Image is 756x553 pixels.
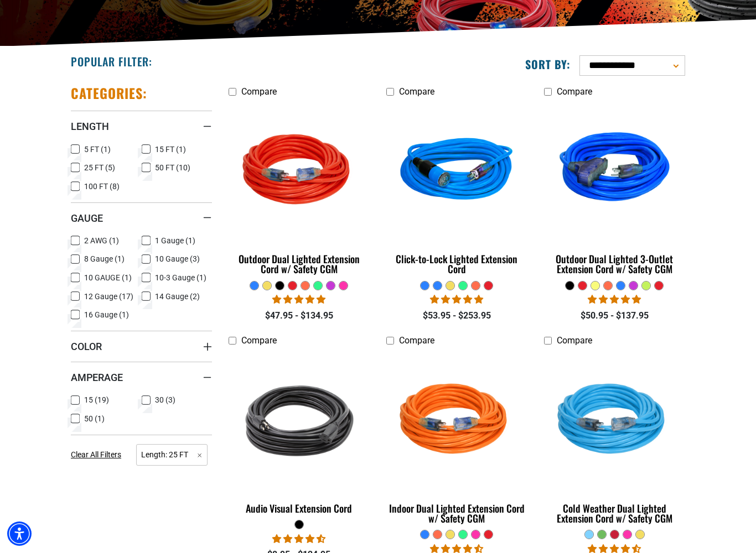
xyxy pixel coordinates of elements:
[525,57,571,71] label: Sort by:
[84,145,111,153] span: 5 FT (1)
[387,108,526,235] img: blue
[229,352,370,520] a: black Audio Visual Extension Cord
[155,145,186,153] span: 15 FT (1)
[136,449,208,460] a: Length: 25 FT
[588,294,641,305] span: 4.80 stars
[84,237,119,244] span: 2 AWG (1)
[155,396,175,404] span: 30 (3)
[386,254,527,274] div: Click-to-Lock Lighted Extension Cord
[71,85,147,102] h2: Categories:
[229,503,370,513] div: Audio Visual Extension Cord
[71,362,212,393] summary: Amperage
[71,449,126,461] a: Clear All Filters
[241,86,277,97] span: Compare
[229,102,370,280] a: Red Outdoor Dual Lighted Extension Cord w/ Safety CGM
[84,182,120,190] span: 100 FT (8)
[155,274,206,281] span: 10-3 Gauge (1)
[136,444,208,466] span: Length: 25 FT
[7,521,32,546] div: Accessibility Menu
[155,237,195,244] span: 1 Gauge (1)
[399,86,434,97] span: Compare
[71,120,109,133] span: Length
[557,86,592,97] span: Compare
[272,294,325,305] span: 4.81 stars
[71,331,212,362] summary: Color
[155,293,200,300] span: 14 Gauge (2)
[71,450,121,459] span: Clear All Filters
[84,396,109,404] span: 15 (19)
[387,357,526,484] img: orange
[84,293,133,300] span: 12 Gauge (17)
[84,255,125,263] span: 8 Gauge (1)
[386,309,527,322] div: $53.95 - $253.95
[229,309,370,322] div: $47.95 - $134.95
[71,340,102,353] span: Color
[71,202,212,233] summary: Gauge
[399,335,434,346] span: Compare
[84,415,105,422] span: 50 (1)
[544,102,685,280] a: blue Outdoor Dual Lighted 3-Outlet Extension Cord w/ Safety CGM
[545,357,684,484] img: Light Blue
[430,294,483,305] span: 4.87 stars
[230,357,369,484] img: black
[71,212,103,225] span: Gauge
[230,108,369,235] img: Red
[544,309,685,322] div: $50.95 - $137.95
[545,108,684,235] img: blue
[84,311,129,319] span: 16 Gauge (1)
[557,335,592,346] span: Compare
[544,254,685,274] div: Outdoor Dual Lighted 3-Outlet Extension Cord w/ Safety CGM
[544,352,685,530] a: Light Blue Cold Weather Dual Lighted Extension Cord w/ Safety CGM
[71,371,123,384] span: Amperage
[241,335,277,346] span: Compare
[84,164,115,171] span: 25 FT (5)
[84,274,132,281] span: 10 GAUGE (1)
[71,54,152,69] h2: Popular Filter:
[155,255,200,263] span: 10 Gauge (3)
[544,503,685,523] div: Cold Weather Dual Lighted Extension Cord w/ Safety CGM
[71,111,212,142] summary: Length
[229,254,370,274] div: Outdoor Dual Lighted Extension Cord w/ Safety CGM
[386,352,527,530] a: orange Indoor Dual Lighted Extension Cord w/ Safety CGM
[272,534,325,544] span: 4.71 stars
[386,503,527,523] div: Indoor Dual Lighted Extension Cord w/ Safety CGM
[155,164,190,171] span: 50 FT (10)
[386,102,527,280] a: blue Click-to-Lock Lighted Extension Cord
